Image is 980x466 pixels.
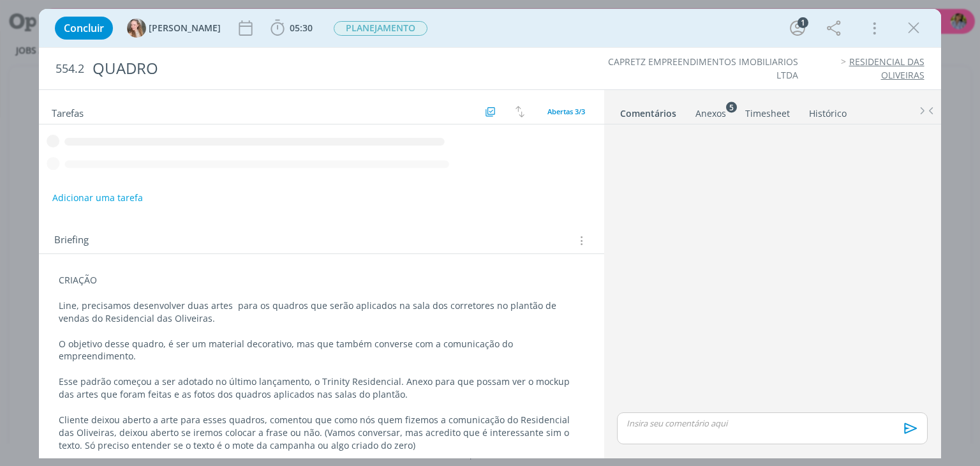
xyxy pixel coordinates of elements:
p: CRIAÇÃO [59,274,584,287]
span: [PERSON_NAME] [149,24,221,33]
button: 05:30 [267,18,316,38]
p: Cliente deixou aberto a arte para esses quadros, comentou que como nós quem fizemos a comunicação... [59,414,584,452]
div: 1 [798,17,808,28]
div: dialog [39,9,940,458]
div: Anexos [695,107,726,120]
button: Adicionar uma tarefa [52,186,144,209]
p: Esse padrão começou a ser adotado no último lançamento, o Trinity Residencial. Anexo para que pos... [59,375,584,401]
p: O objetivo desse quadro, é ser um material decorativo, mas que também converse com a comunicação ... [59,338,584,363]
a: Histórico [808,101,847,120]
span: 05:30 [290,22,313,34]
p: Line, precisamos desenvolver duas artes para os quadros que serão aplicados na sala dos corretore... [59,299,584,325]
a: CAPRETZ EMPREENDIMENTOS IMOBILIARIOS LTDA [608,56,798,80]
sup: 5 [726,101,737,112]
button: 1 [787,18,808,38]
span: 554.2 [56,62,84,76]
span: Briefing [54,232,89,249]
button: Concluir [55,17,113,40]
button: G[PERSON_NAME] [127,19,221,38]
img: G [127,19,146,38]
span: PLANEJAMENTO [334,21,427,36]
span: Tarefas [52,104,84,119]
div: QUADRO [87,53,557,84]
img: arrow-down-up.svg [516,106,524,117]
a: RESIDENCIAL DAS OLIVEIRAS [849,56,924,80]
span: Abertas 3/3 [547,107,585,116]
a: Timesheet [745,101,791,120]
button: PLANEJAMENTO [333,20,428,36]
span: Concluir [64,23,104,33]
a: Comentários [620,101,677,120]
